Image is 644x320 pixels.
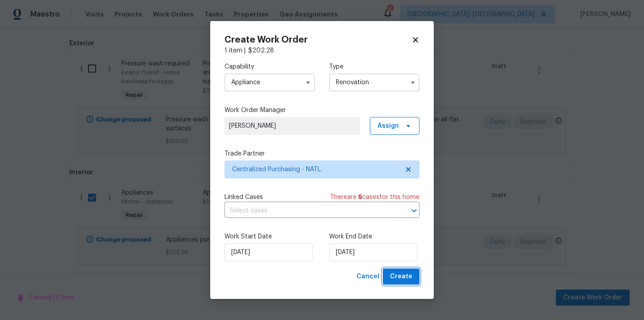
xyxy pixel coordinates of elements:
input: Select cases [225,204,394,218]
span: Create [390,271,412,282]
input: Select... [329,74,419,91]
span: Linked Cases [225,193,263,202]
button: Show options [407,77,418,88]
span: Centralized Purchasing - NATL. [232,165,399,174]
h2: Create Work Order [225,35,411,44]
span: Assign [377,121,399,130]
span: 5 [358,194,362,200]
button: Open [408,204,420,217]
input: Select... [225,74,315,91]
button: Show options [303,77,314,88]
div: 1 item | [225,46,419,55]
label: Work Start Date [225,232,315,241]
span: $ 202.28 [248,48,274,54]
button: Cancel [353,268,383,285]
span: [PERSON_NAME] [229,121,356,130]
span: There are case s for this home [330,193,419,202]
label: Trade Partner [225,149,419,158]
label: Work End Date [329,232,419,241]
button: Create [383,268,419,285]
span: Cancel [356,271,379,282]
input: M/D/YYYY [329,243,417,261]
label: Type [329,62,419,71]
label: Work Order Manager [225,106,419,115]
input: M/D/YYYY [225,243,313,261]
label: Capability [225,62,315,71]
